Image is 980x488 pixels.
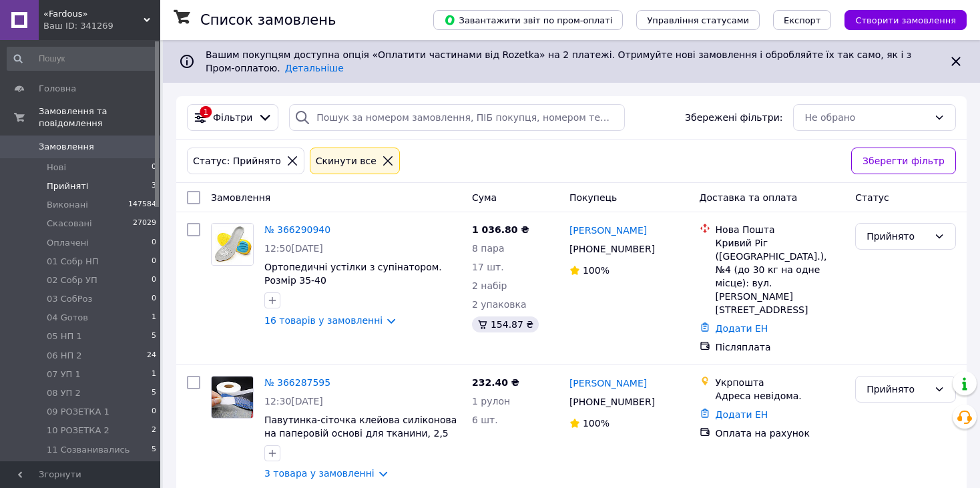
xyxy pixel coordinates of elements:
[264,262,442,286] a: Ортопедичні устілки з супінатором. Розмір 35-40
[569,377,647,390] a: [PERSON_NAME]
[867,382,929,397] div: Прийнято
[47,237,89,249] span: Оплачені
[647,15,749,25] span: Управління статусами
[264,377,330,388] a: № 366287595
[152,330,156,342] span: 5
[43,20,160,32] div: Ваш ID: 341269
[583,265,609,276] span: 100%
[264,315,383,326] a: 16 товарів у замовленні
[716,323,768,334] a: Додати ЕН
[716,427,845,440] div: Оплата на рахунок
[716,389,845,403] div: Адреса невідома.
[569,192,617,203] span: Покупець
[200,12,336,28] h1: Список замовлень
[472,377,519,388] span: 232.40 ₴
[264,415,457,452] a: Павутинка-сіточка клейова силіконова на паперовій основі для тканини, 2,5 см* 50 м
[569,244,655,254] span: [PHONE_NUMBER]
[47,274,97,286] span: 02 Cобр УП
[264,468,375,479] a: 3 товара у замовленні
[716,223,845,236] div: Нова Пошта
[47,444,130,456] span: 11 Созванивались
[152,293,156,305] span: 0
[831,14,967,25] a: Створити замовлення
[716,409,768,420] a: Додати ЕН
[211,376,254,419] a: Фото товару
[152,444,156,456] span: 5
[867,229,929,244] div: Прийнято
[289,104,625,131] input: Пошук за номером замовлення, ПІБ покупця, номером телефону, Email, номером накладної
[716,340,845,354] div: Післяплата
[716,236,845,316] div: Кривий Ріг ([GEOGRAPHIC_DATA].), №4 (до 30 кг на одне місце): вул. [PERSON_NAME][STREET_ADDRESS]
[152,406,156,418] span: 0
[264,396,323,407] span: 12:30[DATE]
[47,387,81,399] span: 08 УП 2
[47,406,109,418] span: 09 РОЗЕТКА 1
[47,199,88,211] span: Виконані
[472,243,505,254] span: 8 пара
[47,293,92,305] span: 03 CобРоз
[47,350,82,362] span: 06 НП 2
[855,15,956,25] span: Створити замовлення
[47,312,88,324] span: 04 Gотов
[636,10,760,30] button: Управління статусами
[7,47,158,71] input: Пошук
[700,192,798,203] span: Доставка та оплата
[863,154,945,168] span: Зберегти фільтр
[472,224,529,235] span: 1 036.80 ₴
[313,154,379,168] div: Cкинути все
[133,218,156,230] span: 27029
[213,111,252,124] span: Фільтри
[190,154,284,168] div: Статус: Прийнято
[47,218,92,230] span: Скасовані
[433,10,623,30] button: Завантажити звіт по пром-оплаті
[716,376,845,389] div: Укрпошта
[472,192,497,203] span: Cума
[212,224,253,265] img: Фото товару
[212,377,253,418] img: Фото товару
[784,15,821,25] span: Експорт
[47,180,88,192] span: Прийняті
[264,224,330,235] a: № 366290940
[152,274,156,286] span: 0
[844,10,967,30] button: Створити замовлення
[685,111,782,124] span: Збережені фільтри:
[152,369,156,381] span: 1
[472,280,507,291] span: 2 набір
[152,256,156,268] span: 0
[773,10,832,30] button: Експорт
[444,14,612,26] span: Завантажити звіт по пром-оплаті
[152,425,156,437] span: 2
[39,105,160,130] span: Замовлення та повідомлення
[211,192,270,203] span: Замовлення
[152,180,156,192] span: 3
[472,415,498,425] span: 6 шт.
[47,256,99,268] span: 01 Cобр НП
[569,397,655,407] span: [PHONE_NUMBER]
[43,8,144,20] span: «Fardous»
[47,330,82,342] span: 05 НП 1
[128,199,156,211] span: 147584
[147,350,156,362] span: 24
[211,223,254,266] a: Фото товару
[47,162,66,174] span: Нові
[569,224,647,237] a: [PERSON_NAME]
[152,162,156,174] span: 0
[851,148,956,174] button: Зберегти фільтр
[47,369,81,381] span: 07 УП 1
[855,192,889,203] span: Статус
[152,387,156,399] span: 5
[472,316,539,332] div: 154.87 ₴
[206,49,911,73] span: Вашим покупцям доступна опція «Оплатити частинами від Rozetka» на 2 платежі. Отримуйте нові замов...
[285,63,344,73] a: Детальніше
[152,237,156,249] span: 0
[804,110,929,125] div: Не обрано
[152,312,156,324] span: 1
[47,425,109,437] span: 10 РОЗЕТКА 2
[39,83,76,95] span: Головна
[472,262,504,272] span: 17 шт.
[264,243,323,254] span: 12:50[DATE]
[472,396,510,407] span: 1 рулон
[39,141,94,153] span: Замовлення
